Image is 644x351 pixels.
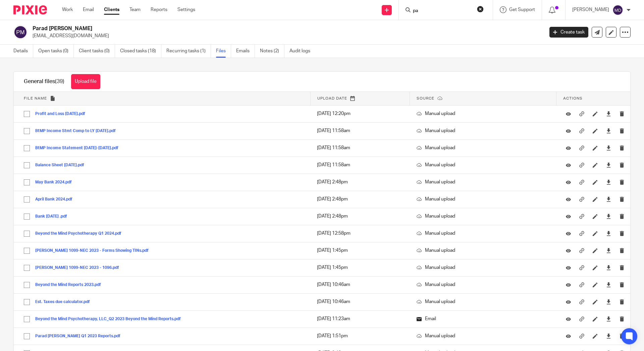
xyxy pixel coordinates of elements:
[317,333,403,339] p: [DATE] 1:51pm
[606,144,611,151] a: Download
[606,196,611,202] a: Download
[417,298,550,305] p: Manual upload
[317,213,403,220] p: [DATE] 2:48pm
[20,159,33,172] input: Select
[606,315,611,322] a: Download
[20,261,33,274] input: Select
[120,45,161,58] a: Closed tasks (18)
[417,281,550,288] p: Manual upload
[417,144,550,151] p: Manual upload
[417,162,550,168] p: Manual upload
[477,6,484,12] button: Clear
[33,33,539,39] p: [EMAIL_ADDRESS][DOMAIN_NAME]
[606,247,611,254] a: Download
[572,6,609,13] p: [PERSON_NAME]
[62,6,73,13] a: Work
[412,8,473,14] input: Search
[20,227,33,240] input: Select
[317,247,403,254] p: [DATE] 1:45pm
[35,300,95,304] button: Est. Taxes due calculator.pdf
[317,179,403,185] p: [DATE] 2:48pm
[417,110,550,117] p: Manual upload
[317,298,403,305] p: [DATE] 10:46am
[606,281,611,288] a: Download
[104,6,119,13] a: Clients
[417,264,550,271] p: Manual upload
[24,78,64,85] h1: General files
[20,176,33,189] input: Select
[166,45,211,58] a: Recurring tasks (1)
[13,45,33,58] a: Details
[33,25,438,32] h2: Parad [PERSON_NAME]
[38,45,74,58] a: Open tasks (0)
[317,196,403,202] p: [DATE] 2:48pm
[24,97,47,100] span: File name
[289,45,315,58] a: Audit logs
[612,5,623,15] img: svg%3E
[606,127,611,134] a: Download
[35,317,186,321] button: Beyond the Mind Psychotherapy, LLC_Q2 2023 Beyond the Mind Reports.pdf
[20,193,33,206] input: Select
[417,247,550,254] p: Manual upload
[317,127,403,134] p: [DATE] 11:58am
[79,45,115,58] a: Client tasks (0)
[317,315,403,322] p: [DATE] 11:23am
[35,283,106,287] button: Beyond the Mind Reports 2023.pdf
[20,142,33,155] input: Select
[20,296,33,308] input: Select
[606,162,611,168] a: Download
[35,146,123,151] button: BtMP Income Statement [DATE]-[DATE].pdf
[20,330,33,343] input: Select
[20,244,33,257] input: Select
[177,6,195,13] a: Settings
[35,129,121,133] button: BtMP Income Stmt Comp to LY [DATE].pdf
[35,163,89,168] button: Balance Sheet [DATE].pdf
[151,6,167,13] a: Reports
[606,110,611,117] a: Download
[13,5,47,14] img: Pixie
[417,127,550,134] p: Manual upload
[549,27,588,38] a: Create task
[606,298,611,305] a: Download
[35,266,124,270] button: [PERSON_NAME] 1099-NEC 2023 - 1096.pdf
[317,264,403,271] p: [DATE] 1:45pm
[20,210,33,223] input: Select
[606,333,611,339] a: Download
[260,45,284,58] a: Notes (2)
[317,110,403,117] p: [DATE] 12:20pm
[35,214,72,219] button: Bank [DATE] .pdf
[35,112,90,116] button: Profit and Loss [DATE].pdf
[317,144,403,151] p: [DATE] 11:58am
[417,315,550,322] p: Email
[563,97,583,100] span: Actions
[417,179,550,185] p: Manual upload
[20,108,33,120] input: Select
[35,197,77,202] button: April Bank 2024.pdf
[606,213,611,220] a: Download
[129,6,141,13] a: Team
[417,213,550,220] p: Manual upload
[317,162,403,168] p: [DATE] 11:58am
[35,248,154,253] button: [PERSON_NAME] 1099-NEC 2023 - Forms Showing TINs.pdf
[216,45,231,58] a: Files
[20,279,33,291] input: Select
[417,230,550,237] p: Manual upload
[35,231,126,236] button: Beyond the Mind Psychotherapy Q1 2024.pdf
[606,230,611,237] a: Download
[417,333,550,339] p: Manual upload
[317,97,347,100] span: Upload date
[606,264,611,271] a: Download
[83,6,94,13] a: Email
[35,180,77,185] button: May Bank 2024.pdf
[606,179,611,185] a: Download
[417,196,550,202] p: Manual upload
[71,74,100,89] button: Upload file
[317,230,403,237] p: [DATE] 12:58pm
[509,7,535,12] span: Get Support
[35,334,125,339] button: Parad [PERSON_NAME] Q1 2023 Reports.pdf
[55,79,64,84] span: (39)
[20,313,33,326] input: Select
[20,125,33,137] input: Select
[417,97,434,100] span: Source
[317,281,403,288] p: [DATE] 10:46am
